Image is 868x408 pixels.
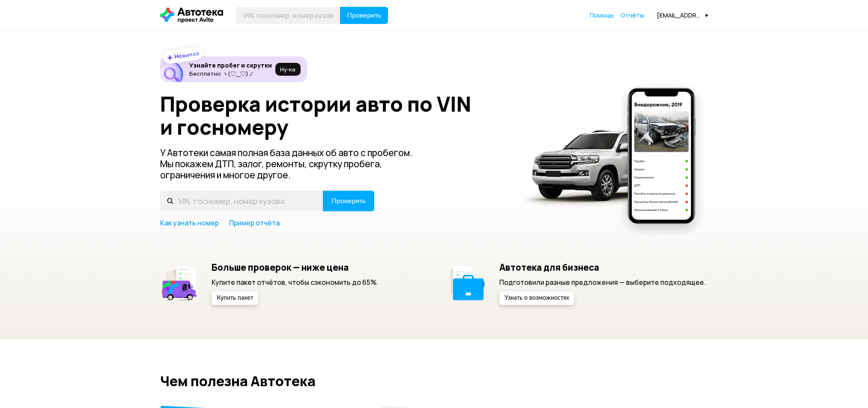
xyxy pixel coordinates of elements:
h5: Больше проверок — ниже цена [212,262,378,273]
button: Проверить [323,191,374,211]
button: Проверить [340,7,388,24]
span: Отчёты [620,11,644,19]
span: Ну‑ка [280,66,295,73]
span: Помощь [590,11,614,19]
a: Как узнать номер [160,218,219,228]
span: Узнать о возможностях [504,295,569,301]
a: Пример отчёта [229,218,280,228]
h5: Автотека для бизнеса [499,262,706,273]
button: Узнать о возможностях [499,291,574,305]
input: VIN, госномер, номер кузова [160,191,323,211]
h1: Проверка истории авто по VIN и госномеру [160,92,508,139]
strong: Новинка [173,49,200,60]
a: Отчёты [620,11,644,20]
span: Проверить [331,198,366,204]
p: Купите пакет отчётов, чтобы сэкономить до 65%. [212,278,378,287]
p: Бесплатно ヽ(♡‿♡)ノ [189,70,272,77]
span: Проверить [347,12,381,19]
div: [EMAIL_ADDRESS][DOMAIN_NAME] [657,11,708,19]
button: Купить пакет [212,291,258,305]
span: Купить пакет [217,295,253,301]
h2: Чем полезна Автотека [160,373,708,389]
a: Помощь [590,11,614,20]
h6: Узнайте пробег и скрутки [189,62,272,69]
p: У Автотеки самая полная база данных об авто с пробегом. Мы покажем ДТП, залог, ремонты, скрутку п... [160,147,427,180]
input: VIN, госномер, номер кузова [236,7,340,24]
p: Подготовили разные предложения — выберите подходящее. [499,278,706,287]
